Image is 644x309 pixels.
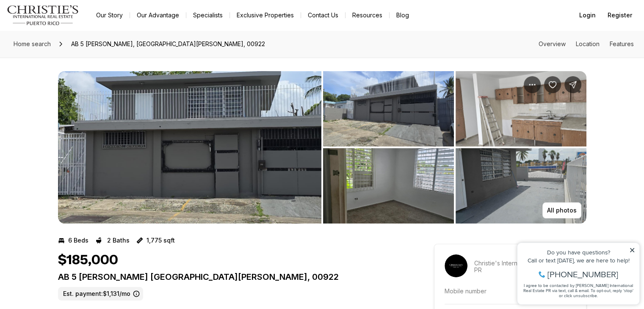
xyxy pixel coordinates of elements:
div: Call or text [DATE], we are here to help! [9,27,122,33]
span: Home search [14,40,51,47]
a: Home search [10,37,54,51]
span: Register [608,12,632,19]
p: Christie's International Real Estate PR [474,260,576,273]
a: Skip to: Location [576,40,600,47]
li: 2 of 4 [323,71,586,223]
a: Our Story [89,9,130,21]
button: View image gallery [456,148,586,223]
p: Mobile number [445,287,486,295]
a: Our Advantage [130,9,186,21]
h1: $185,000 [58,252,118,268]
button: Share Property: AB 5 JULIO ANDINO [564,76,581,93]
img: logo [7,5,79,25]
button: Login [574,7,601,24]
button: View image gallery [323,148,454,223]
button: Save Property: AB 5 JULIO ANDINO [544,76,561,93]
p: 6 Beds [68,237,88,244]
button: Register [603,7,637,24]
div: Do you have questions? [9,19,122,25]
button: Contact Us [301,9,345,21]
a: Skip to: Overview [539,40,566,47]
span: Login [579,12,596,19]
li: 1 of 4 [58,71,321,223]
a: Specialists [186,9,229,21]
button: All photos [542,202,581,218]
a: Exclusive Properties [230,9,301,21]
button: View image gallery [456,71,586,146]
span: [PHONE_NUMBER] [35,40,105,48]
div: Listing Photos [58,71,586,223]
button: Property options [524,76,541,93]
nav: Page section menu [539,41,634,47]
span: AB 5 [PERSON_NAME], [GEOGRAPHIC_DATA][PERSON_NAME], 00922 [68,37,268,51]
p: AB 5 [PERSON_NAME] [GEOGRAPHIC_DATA][PERSON_NAME], 00922 [58,272,404,282]
a: Blog [390,9,416,21]
button: View image gallery [58,71,321,223]
span: I agree to be contacted by [PERSON_NAME] International Real Estate PR via text, call & email. To ... [11,52,121,68]
p: 1,775 sqft [146,237,175,244]
p: 2 Baths [107,237,130,244]
a: Resources [345,9,389,21]
button: View image gallery [323,71,454,146]
a: Skip to: Features [610,40,634,47]
label: Est. payment: $1,131/mo [58,287,143,301]
p: All photos [547,207,577,214]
